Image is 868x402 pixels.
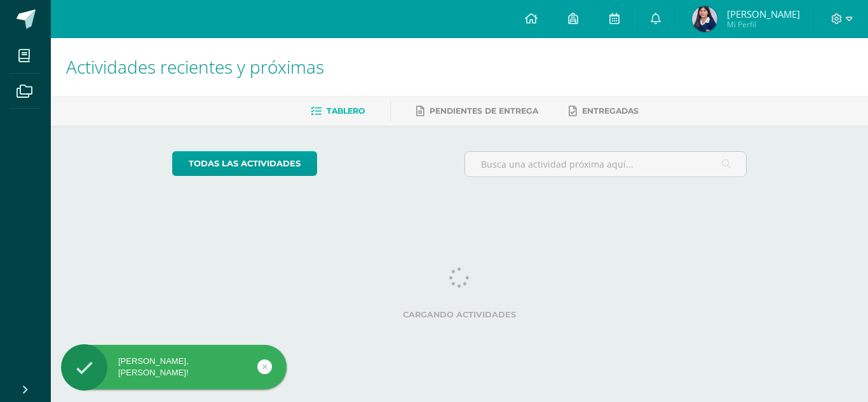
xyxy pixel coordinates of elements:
[430,106,538,116] span: Pendientes de entrega
[172,151,317,176] a: todas las Actividades
[327,106,365,116] span: Tablero
[569,101,639,121] a: Entregadas
[582,106,639,116] span: Entregadas
[465,152,747,177] input: Busca una actividad próxima aquí...
[172,310,747,319] label: Cargando actividades
[727,8,800,20] span: [PERSON_NAME]
[727,19,800,30] span: Mi Perfil
[311,101,365,121] a: Tablero
[61,356,287,379] div: [PERSON_NAME], [PERSON_NAME]!
[66,55,324,79] span: Actividades recientes y próximas
[692,6,717,32] img: a2da35ff555ef07e2fde2f49e3fe0410.png
[416,101,538,121] a: Pendientes de entrega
